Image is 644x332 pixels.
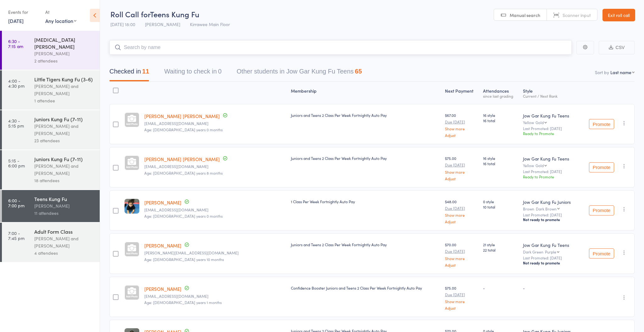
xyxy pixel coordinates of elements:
[34,235,94,249] div: [PERSON_NAME] and [PERSON_NAME]
[442,84,480,101] div: Next Payment
[480,84,520,101] div: Atten­dances
[445,163,478,167] small: Due [DATE]
[445,306,478,310] a: Adjust
[34,83,94,97] div: [PERSON_NAME] and [PERSON_NAME]
[523,131,578,136] div: Ready to Promote
[523,213,578,217] small: Last Promoted: [DATE]
[150,9,199,19] span: Teens Kung Fu
[445,213,478,217] a: Show more
[291,242,440,247] div: Juniors and Teens 2 Class Per Week Fortnightly Auto Pay
[520,84,580,101] div: Style
[510,12,540,18] span: Manual search
[355,68,362,75] div: 65
[145,21,180,27] span: [PERSON_NAME]
[144,121,286,126] small: Solmazbastani@yahoo.com
[144,300,222,305] span: Age: [DEMOGRAPHIC_DATA] years 1 months
[144,199,181,206] a: [PERSON_NAME]
[2,150,100,189] a: 5:15 -6:00 pmJuniors Kung Fu (7-11)[PERSON_NAME] and [PERSON_NAME]18 attendees
[589,162,614,172] button: Promote
[483,155,518,161] span: 16 style
[8,7,39,17] div: Events for
[190,21,230,27] span: Kirrawee Main Floor
[34,50,94,57] div: [PERSON_NAME]
[144,127,223,132] span: Age: [DEMOGRAPHIC_DATA] years 0 months
[34,116,94,122] div: Juniors Kung Fu (7-11)
[445,133,478,137] a: Adjust
[445,120,478,124] small: Due [DATE]
[445,263,478,267] a: Adjust
[523,155,578,162] div: Jow Gar Kung Fu Teens
[483,199,518,204] span: 0 style
[34,137,94,144] div: 23 attendees
[8,17,24,24] a: [DATE]
[523,126,578,131] small: Last Promoted: [DATE]
[445,155,478,180] div: $75.00
[595,69,609,75] label: Sort by
[34,76,94,83] div: Little Tigers Kung Fu (3-6)
[523,174,578,179] div: Ready to Promote
[445,285,478,310] div: $75.00
[142,68,149,75] div: 11
[483,285,518,291] div: -
[523,120,578,124] div: Yellow
[8,118,24,128] time: 4:30 - 5:15 pm
[144,257,224,262] span: Age: [DEMOGRAPHIC_DATA] years 10 months
[109,65,149,81] button: Checked in11
[523,242,578,248] div: Jow Gar Kung Fu Teens
[144,286,181,292] a: [PERSON_NAME]
[483,118,518,123] span: 16 total
[109,40,572,55] input: Search by name
[2,31,100,70] a: 6:30 -7:15 am[MEDICAL_DATA][PERSON_NAME][PERSON_NAME]2 attendees
[523,112,578,119] div: Jow Gar Kung Fu Teens
[34,177,94,184] div: 18 attendees
[523,199,578,205] div: Jow Gar Kung Fu Juniors
[110,21,135,27] span: [DATE] 18:00
[144,242,181,249] a: [PERSON_NAME]
[34,155,94,162] div: Juniors Kung Fu (7-11)
[45,17,76,24] div: Any location
[144,113,220,119] a: [PERSON_NAME] [PERSON_NAME]
[34,195,94,202] div: Teens Kung Fu
[523,94,578,98] div: Current / Next Rank
[536,120,544,124] div: Gold
[445,292,478,297] small: Due [DATE]
[291,199,440,204] div: 1 Class Per Week Fortnightly Auto Pay
[610,69,631,75] div: Last name
[445,206,478,210] small: Due [DATE]
[589,248,614,259] button: Promote
[599,41,635,54] button: CSV
[2,110,100,150] a: 4:30 -5:15 pmJuniors Kung Fu (7-11)[PERSON_NAME] and [PERSON_NAME]23 attendees
[445,256,478,260] a: Show more
[2,223,100,262] a: 7:00 -7:45 pmAdult Form Class[PERSON_NAME] and [PERSON_NAME]4 attendees
[34,122,94,137] div: [PERSON_NAME] and [PERSON_NAME]
[445,112,478,137] div: $67.00
[523,217,578,222] div: Not ready to promote
[523,285,578,291] div: -
[445,199,478,224] div: $48.00
[445,177,478,181] a: Adjust
[291,112,440,118] div: Juniors and Teens 2 Class Per Week Fortnightly Auto Pay
[2,190,100,222] a: 6:00 -7:00 pmTeens Kung Fu[PERSON_NAME]11 attendees
[523,207,578,211] div: Brown
[237,65,362,81] button: Other students in Jow Gar Kung Fu Teens65
[34,162,94,177] div: [PERSON_NAME] and [PERSON_NAME]
[563,12,591,18] span: Scanner input
[483,112,518,118] span: 16 style
[2,70,100,110] a: 4:00 -4:30 pmLittle Tigers Kung Fu (3-6)[PERSON_NAME] and [PERSON_NAME]1 attendee
[288,84,442,101] div: Membership
[589,205,614,215] button: Promote
[34,210,94,217] div: 11 attendees
[589,119,614,129] button: Promote
[34,202,94,210] div: [PERSON_NAME]
[523,163,578,167] div: Yellow
[523,260,578,265] div: Not ready to promote
[34,228,94,235] div: Adult Form Class
[125,199,139,214] img: image1636350018.png
[545,250,556,254] div: Purple
[8,231,25,241] time: 7:00 - 7:45 pm
[144,251,286,255] small: jolene.zhu@hotmail.com
[34,249,94,257] div: 4 attendees
[523,250,578,254] div: Dark Green
[45,7,76,17] div: At
[34,57,94,64] div: 2 attendees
